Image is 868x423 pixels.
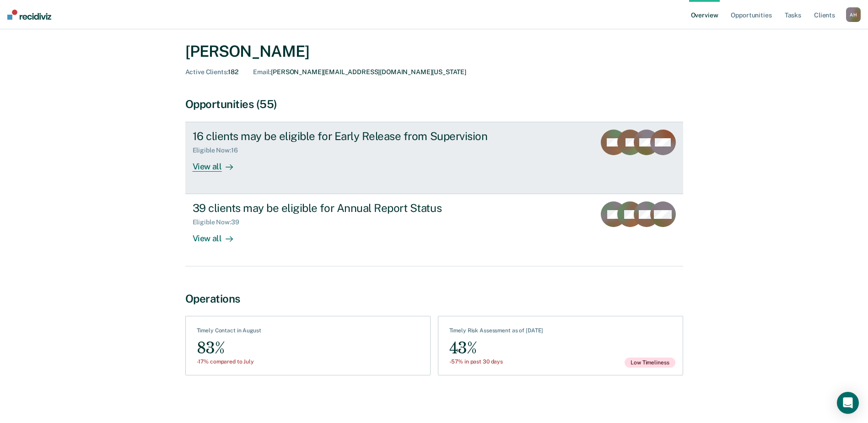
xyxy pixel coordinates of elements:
span: Low Timeliness [625,358,675,368]
a: 39 clients may be eligible for Annual Report StatusEligible Now:39View all [185,194,683,266]
img: Recidiviz [7,10,51,20]
span: Active Clients : [185,68,228,76]
div: 43% [449,338,544,358]
div: Timely Contact in August [197,327,261,337]
div: Timely Risk Assessment as of [DATE] [449,327,544,337]
div: -17% compared to July [197,358,261,365]
div: [PERSON_NAME][EMAIL_ADDRESS][DOMAIN_NAME][US_STATE] [253,68,466,76]
div: A H [846,7,861,22]
div: Open Intercom Messenger [837,392,859,414]
a: 16 clients may be eligible for Early Release from SupervisionEligible Now:16View all [185,122,683,194]
div: Opportunities (55) [185,98,683,111]
div: Operations [185,292,683,305]
span: Email : [253,68,271,76]
div: -57% in past 30 days [449,358,544,365]
button: AH [846,7,861,22]
div: 83% [197,338,261,358]
div: 16 clients may be eligible for Early Release from Supervision [193,130,514,143]
div: [PERSON_NAME] [185,42,683,61]
div: 182 [185,68,239,76]
div: 39 clients may be eligible for Annual Report Status [193,201,514,215]
div: View all [193,154,244,172]
div: Eligible Now : 16 [193,146,245,154]
div: Eligible Now : 39 [193,218,247,226]
div: View all [193,226,244,244]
